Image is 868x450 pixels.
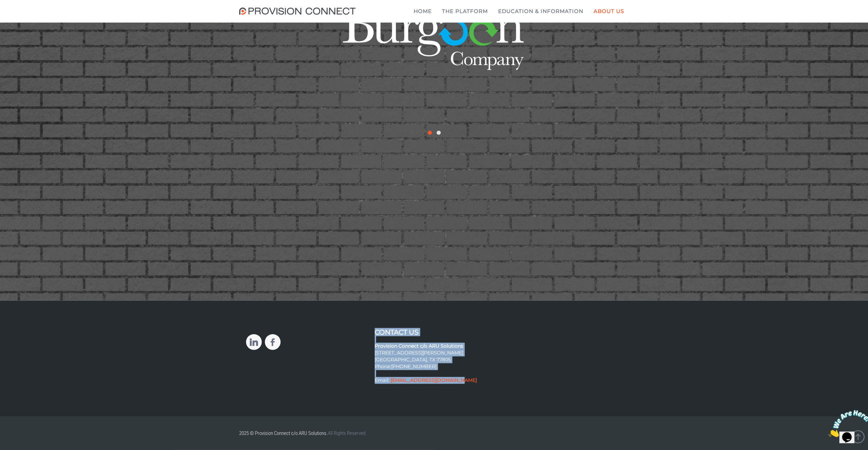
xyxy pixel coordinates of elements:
[239,8,359,15] img: Provision Connect
[239,427,429,440] p: 2025 © Provision Connect c/o ARU Solutions.
[328,430,367,436] span: All Rights Reserved.
[375,336,493,384] p: [STREET_ADDRESS][PERSON_NAME] [GEOGRAPHIC_DATA], TX 77805 Phone: Email:
[391,377,477,383] strong: [EMAIL_ADDRESS][DOMAIN_NAME]
[3,3,45,30] img: Chat attention grabber
[389,377,477,383] a: [EMAIL_ADDRESS][DOMAIN_NAME]
[826,407,868,440] iframe: chat widget
[375,343,463,349] strong: Provision Connect c/o ARU Solutions
[375,328,493,336] h3: Contact Us
[391,363,437,370] a: [PHONE_NUMBER]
